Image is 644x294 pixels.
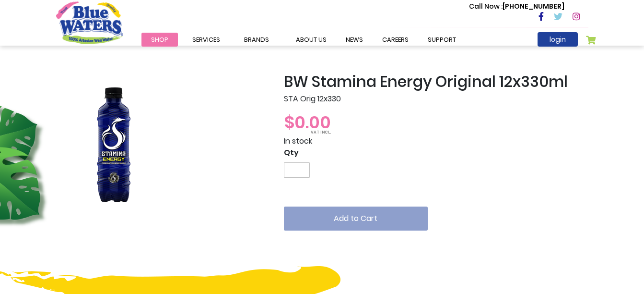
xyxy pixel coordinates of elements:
a: Brands [234,33,279,47]
a: Shop [141,33,178,47]
img: bw_stamina_energy_original_12_x_330ml_1.png [56,73,171,217]
a: careers [373,33,418,47]
p: STA Orig 12x330 [284,93,588,105]
a: store logo [56,1,123,44]
span: In stock [284,135,312,147]
a: login [538,32,578,47]
span: Services [192,35,220,44]
a: support [418,33,466,47]
a: News [336,33,373,47]
h2: BW Stamina Energy Original 12x330ml [284,73,588,91]
a: about us [286,33,336,47]
p: [PHONE_NUMBER] [469,1,564,12]
a: Services [183,33,230,47]
span: Call Now : [469,1,503,11]
span: Qty [284,147,299,158]
span: Shop [151,35,168,44]
span: $0.00 [284,110,331,135]
span: Brands [244,35,269,44]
